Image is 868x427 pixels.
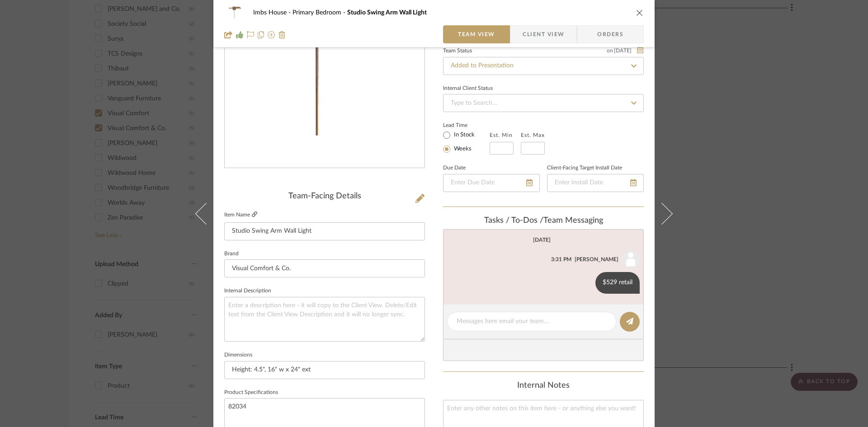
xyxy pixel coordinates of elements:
[224,222,425,240] input: Enter Item Name
[443,57,644,75] input: Type to Search…
[224,289,271,293] label: Internal Description
[443,166,466,170] label: Due Date
[443,94,644,112] input: Type to Search…
[452,131,475,139] label: In Stock
[484,216,543,225] span: Tasks / To-Dos /
[595,272,640,294] div: $529 retail
[443,49,472,53] div: Team Status
[443,86,493,91] div: Internal Client Status
[224,192,425,202] div: Team-Facing Details
[224,390,278,395] label: Product Specifications
[224,259,425,277] input: Enter Brand
[523,25,564,43] span: Client View
[458,25,495,43] span: Team View
[613,47,632,54] span: [DATE]
[224,211,257,219] label: Item Name
[224,4,246,22] img: d6441e9b-b3de-4245-b265-728128c307c2_48x40.jpg
[490,132,513,138] label: Est. Min
[443,216,644,226] div: team Messaging
[347,9,427,16] span: Studio Swing Arm Wall Light
[278,31,286,38] img: Remove from project
[292,9,347,16] span: Primary Bedroom
[224,252,239,256] label: Brand
[452,145,472,153] label: Weeks
[443,121,490,129] label: Lead Time
[547,174,644,192] input: Enter Install Date
[551,255,571,263] div: 3:31 PM
[607,48,613,53] span: on
[636,9,644,17] button: close
[224,361,425,379] input: Enter the dimensions of this item
[443,129,490,155] mat-radio-group: Select item type
[224,353,252,357] label: Dimensions
[443,381,644,391] div: Internal Notes
[547,166,622,170] label: Client-Facing Target Install Date
[622,250,640,268] img: user_avatar.png
[253,9,292,16] span: Imbs House
[587,25,633,43] span: Orders
[575,255,618,263] div: [PERSON_NAME]
[443,174,540,192] input: Enter Due Date
[533,237,551,243] div: [DATE]
[521,132,545,138] label: Est. Max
